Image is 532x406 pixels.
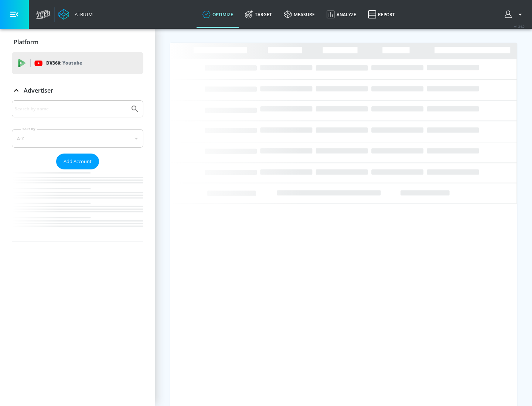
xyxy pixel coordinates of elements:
[514,24,525,28] span: v 4.24.0
[12,52,143,74] div: DV360: Youtube
[72,11,93,18] div: Atrium
[21,127,37,131] label: Sort By
[46,59,82,67] p: DV360:
[12,129,143,148] div: A-Z
[12,32,143,52] div: Platform
[56,154,99,169] button: Add Account
[12,169,143,241] nav: list of Advertiser
[197,1,239,28] a: optimize
[278,1,321,28] a: measure
[15,104,127,114] input: Search by name
[12,80,143,101] div: Advertiser
[14,38,38,46] p: Platform
[64,157,92,166] span: Add Account
[321,1,362,28] a: Analyze
[58,9,93,20] a: Atrium
[362,1,401,28] a: Report
[12,100,143,241] div: Advertiser
[24,86,53,94] p: Advertiser
[62,59,82,67] p: Youtube
[239,1,278,28] a: Target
